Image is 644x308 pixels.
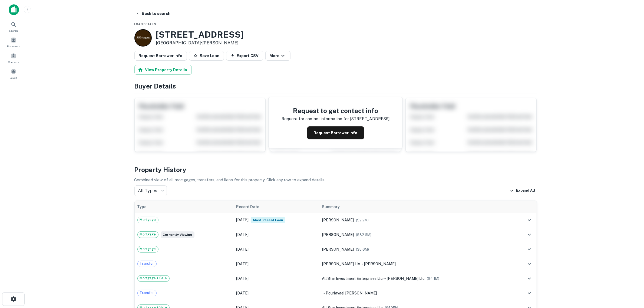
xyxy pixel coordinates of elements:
[387,276,425,281] span: [PERSON_NAME] llc
[233,201,319,213] th: Record Date
[508,187,537,195] button: Expand All
[307,126,364,139] button: Request Borrower Info
[138,261,156,266] span: Transfer
[617,265,644,291] iframe: Chat Widget
[2,35,25,50] a: Borrowers
[138,217,158,222] span: Mortgage
[350,116,389,122] p: [STREET_ADDRESS]
[233,286,319,300] td: [DATE]
[2,51,25,65] a: Contacts
[2,66,25,81] a: Saved
[525,215,534,225] button: expand row
[134,185,167,196] div: All Types
[134,81,537,91] h4: Buyer Details
[525,245,534,254] button: expand row
[326,291,377,295] span: pourlavaei [PERSON_NAME]
[134,22,156,26] span: Loan Details
[525,274,534,283] button: expand row
[356,233,371,237] span: ($ 32.6M )
[525,289,534,298] button: expand row
[322,290,511,296] div: →
[134,51,187,61] button: Request Borrower Info
[138,290,156,296] span: Transfer
[282,116,349,122] p: Request for contact information for
[233,242,319,257] td: [DATE]
[251,217,285,223] span: Most Recent Loan
[233,227,319,242] td: [DATE]
[8,60,19,64] span: Contacts
[322,247,354,251] span: [PERSON_NAME]
[226,51,263,61] button: Export CSV
[138,246,158,252] span: Mortgage
[319,201,513,213] th: Summary
[9,4,19,15] img: capitalize-icon.png
[233,257,319,271] td: [DATE]
[322,276,383,281] span: all star investment enterprises llc
[133,9,173,18] button: Back to search
[134,65,192,75] button: View Property Details
[265,51,290,61] button: More
[2,19,25,34] a: Search
[322,232,354,237] span: [PERSON_NAME]
[356,247,369,251] span: ($ 5.6M )
[356,218,369,222] span: ($ 2.2M )
[322,218,354,222] span: [PERSON_NAME]
[156,40,244,46] p: [GEOGRAPHIC_DATA] •
[525,259,534,268] button: expand row
[138,232,158,237] span: Mortgage
[282,106,389,116] h4: Request to get contact info
[156,30,244,40] h3: [STREET_ADDRESS]
[189,51,224,61] button: Save Loan
[322,261,511,267] div: →
[233,271,319,286] td: [DATE]
[322,262,360,266] span: [PERSON_NAME] llc
[138,276,169,281] span: Mortgage + Sale
[135,201,233,213] th: Type
[7,44,20,48] span: Borrowers
[10,76,18,80] span: Saved
[134,177,537,183] p: Combined view of all mortgages, transfers, and liens for this property. Click any row to expand d...
[364,262,396,266] span: [PERSON_NAME]
[233,213,319,227] td: [DATE]
[9,28,18,33] span: Search
[525,230,534,239] button: expand row
[322,276,511,281] div: →
[161,231,194,238] span: Currently viewing
[427,277,439,281] span: ($ 4.1M )
[134,165,537,175] h4: Property History
[203,40,239,45] a: [PERSON_NAME]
